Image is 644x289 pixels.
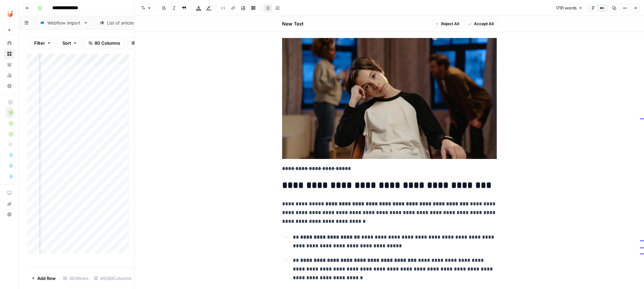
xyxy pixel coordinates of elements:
div: 46/80 Columns [91,273,134,284]
div: 363 Rows [60,273,91,284]
div: List of articles to update - IT.csv [107,19,175,26]
a: Webflow Import [34,16,94,30]
img: Unobravo Logo [4,8,16,20]
button: Accept All [465,19,497,28]
span: 1791 words [556,5,577,11]
button: Help + Support [4,209,15,220]
button: Add Row [27,273,60,284]
span: Add Row [37,275,56,282]
span: Filter [34,40,45,46]
span: Reject All [441,21,459,27]
a: Home [4,38,15,48]
div: Webflow Import [47,19,81,26]
a: Browse [4,48,15,59]
button: Reject All [432,19,462,28]
span: Accept All [474,21,494,27]
button: Sort [58,38,82,48]
a: AirOps Academy [4,188,15,198]
span: 80 Columns [95,40,120,46]
a: Usage [4,70,15,81]
button: 80 Columns [84,38,124,48]
button: What's new? [4,198,15,209]
a: Settings [4,81,15,91]
button: Workspace: Unobravo [4,5,15,22]
button: Filter [30,38,55,48]
div: What's new? [4,199,14,209]
button: 1791 words [553,4,586,12]
a: Your Data [4,59,15,70]
h2: New Text [282,20,304,27]
span: Sort [62,40,71,46]
a: List of articles to update - IT.csv [94,16,188,30]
